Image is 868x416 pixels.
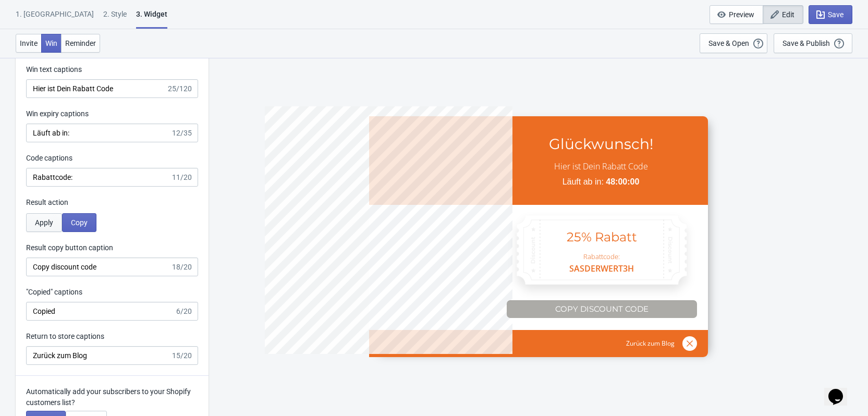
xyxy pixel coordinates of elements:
[26,64,82,75] label: Win text captions
[782,10,794,19] span: Edit
[708,39,749,47] div: Save & Open
[41,34,62,53] button: Win
[35,218,53,227] span: Apply
[824,374,858,406] iframe: chat widget
[26,213,62,232] button: Apply
[45,39,57,47] span: Win
[26,197,198,208] div: Result action
[62,213,96,232] button: Copy
[763,5,803,24] button: Edit
[26,153,72,163] label: Code captions
[710,5,763,24] button: Preview
[16,9,94,27] div: 1. [GEOGRAPHIC_DATA]
[729,10,754,19] span: Preview
[700,33,767,53] button: Save & Open
[26,386,198,408] p: Automatically add your subscribers to your Shopify customers list?
[103,9,127,27] div: 2 . Style
[783,39,830,47] div: Save & Publish
[26,331,104,341] label: Return to store captions
[71,218,88,227] span: Copy
[20,39,38,47] span: Invite
[61,34,100,53] button: Reminder
[26,108,89,119] label: Win expiry captions
[828,10,843,19] span: Save
[65,39,96,47] span: Reminder
[809,5,852,24] button: Save
[16,34,42,53] button: Invite
[136,9,167,29] div: 3. Widget
[26,287,82,297] label: "Copied" captions
[774,33,852,53] button: Save & Publish
[26,242,113,253] label: Result copy button caption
